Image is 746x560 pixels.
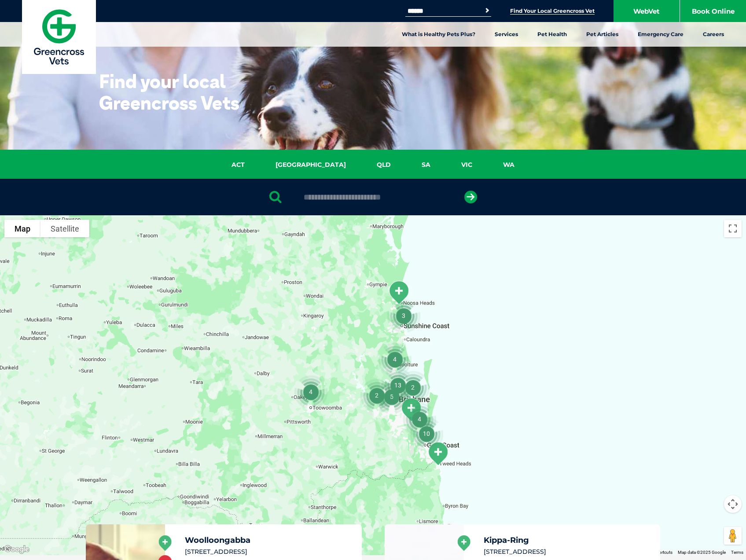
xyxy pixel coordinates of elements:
[406,413,447,454] div: 10
[185,536,354,544] h5: Woolloongabba
[724,527,742,545] button: Drag Pegman onto the map to open Street View
[185,547,354,556] li: [STREET_ADDRESS]
[628,22,693,47] a: Emergency Care
[399,399,440,439] div: 4
[356,375,397,416] div: 2
[528,22,577,47] a: Pet Health
[731,550,743,555] a: Terms
[361,160,406,170] a: QLD
[510,7,595,15] a: Find Your Local Greencross Vet
[693,22,734,47] a: Careers
[260,160,361,170] a: [GEOGRAPHIC_DATA]
[423,438,452,469] div: Tweed Heads
[724,220,742,237] button: Toggle fullscreen view
[371,376,412,417] div: 5
[406,160,446,170] a: SA
[375,339,415,379] div: 4
[392,22,485,47] a: What is Healthy Pets Plus?
[290,372,331,412] div: 4
[488,160,530,170] a: WA
[99,70,273,114] h1: Find your local Greencross Vets
[577,22,628,47] a: Pet Articles
[4,220,40,237] button: Show street map
[724,495,742,513] button: Map camera controls
[40,220,89,237] button: Show satellite imagery
[2,544,31,555] a: Click to see this area on Google Maps
[484,536,653,544] h5: Kippa-Ring
[484,547,653,556] li: [STREET_ADDRESS]
[393,367,433,408] div: 2
[678,550,726,555] span: Map data ©2025 Google
[483,6,492,15] button: Search
[384,277,413,308] div: Noosa Civic
[2,544,31,555] img: Google
[216,160,260,170] a: ACT
[378,365,418,405] div: 13
[485,22,528,47] a: Services
[446,160,488,170] a: VIC
[383,295,424,336] div: 3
